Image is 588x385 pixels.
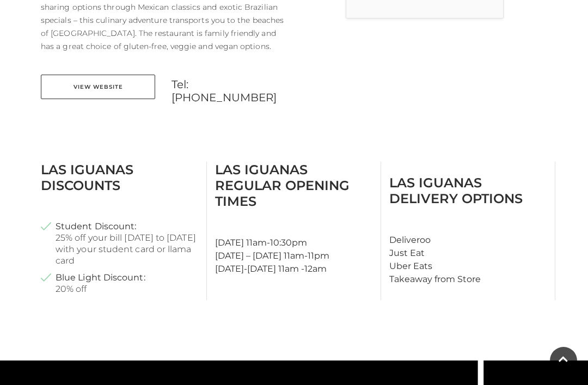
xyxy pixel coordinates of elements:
[171,78,286,104] a: Tel: [PHONE_NUMBER]
[207,162,381,300] div: [DATE] 11am-10:30pm [DATE] – [DATE] 11am-11pm [DATE]-[DATE] 11am -12am
[381,162,555,300] div: Deliveroo Just Eat Uber Eats Takeaway from Store
[215,162,372,209] h3: Las Iguanas Regular Opening Times
[389,175,547,206] h3: Las Iguanas Delivery Options
[56,272,145,283] strong: Blue Light Discount:
[56,221,136,232] strong: Student Discount:
[41,272,198,295] li: 20% off
[41,162,198,193] h3: Las Iguanas Discounts
[41,221,198,266] li: 25% off your bill [DATE] to [DATE] with your student card or llama card
[41,75,155,99] a: View Website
